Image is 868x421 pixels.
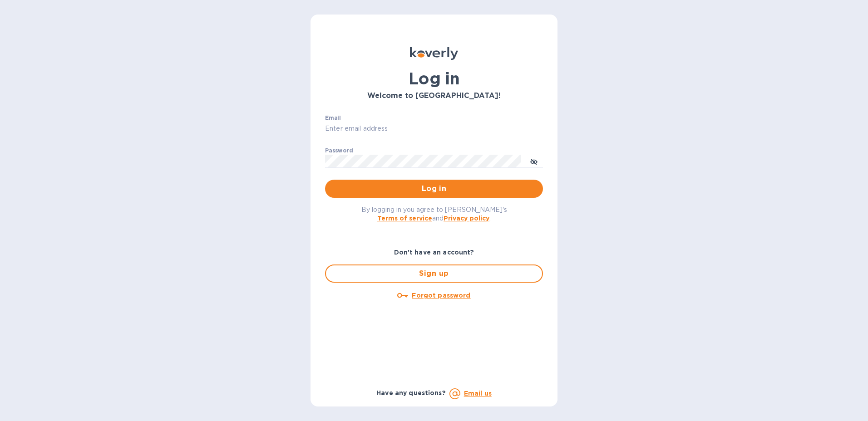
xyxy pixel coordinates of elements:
[325,180,543,198] button: Log in
[325,148,353,153] label: Password
[332,183,536,194] span: Log in
[325,264,543,283] button: Sign up
[444,215,489,222] a: Privacy policy
[376,389,446,397] b: Have any questions?
[325,122,543,136] input: Enter email address
[325,115,341,121] label: Email
[325,92,543,100] h3: Welcome to [GEOGRAPHIC_DATA]!
[377,215,432,222] a: Terms of service
[410,47,458,60] img: Koverly
[525,152,543,170] button: toggle password visibility
[333,268,535,279] span: Sign up
[325,69,543,88] h1: Log in
[394,249,474,256] b: Don't have an account?
[412,292,470,299] u: Forgot password
[361,206,507,222] span: By logging in you agree to [PERSON_NAME]'s and .
[464,390,492,397] a: Email us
